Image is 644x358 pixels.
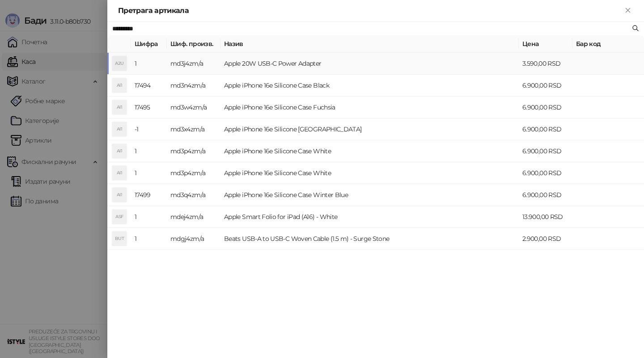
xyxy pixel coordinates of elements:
[167,75,220,97] td: md3n4zm/a
[131,75,167,97] td: 17494
[112,210,127,224] div: ASF
[519,228,572,250] td: 2.900,00 RSD
[112,232,127,246] div: BUT
[572,35,644,53] th: Бар код
[220,53,519,75] td: Apple 20W USB-C Power Adapter
[112,100,127,114] div: AI1
[167,35,220,53] th: Шиф. произв.
[167,228,220,250] td: mdgj4zm/a
[167,53,220,75] td: md3j4zm/a
[519,75,572,97] td: 6.900,00 RSD
[131,206,167,228] td: 1
[167,97,220,118] td: md3w4zm/a
[112,78,127,93] div: AI1
[131,228,167,250] td: 1
[519,162,572,184] td: 6.900,00 RSD
[131,35,167,53] th: Шифра
[167,206,220,228] td: mdej4zm/a
[131,118,167,140] td: -1
[519,118,572,140] td: 6.900,00 RSD
[519,35,572,53] th: Цена
[220,206,519,228] td: Apple Smart Folio for iPad (A16) - White
[167,118,220,140] td: md3x4zm/a
[167,162,220,184] td: md3p4zm/a
[519,53,572,75] td: 3.590,00 RSD
[623,5,633,16] button: Close
[131,97,167,118] td: 17495
[131,184,167,206] td: 17499
[519,184,572,206] td: 6.900,00 RSD
[220,75,519,97] td: Apple iPhone 16e Silicone Case Black
[220,162,519,184] td: Apple iPhone 16e Silicone Case White
[220,118,519,140] td: Apple iPhone 16e Silicone [GEOGRAPHIC_DATA]
[112,188,127,202] div: AI1
[519,97,572,118] td: 6.900,00 RSD
[220,184,519,206] td: Apple iPhone 16e Silicone Case Winter Blue
[220,228,519,250] td: Beats USB-A to USB-C Woven Cable (1.5 m) - Surge Stone
[112,122,127,136] div: AI1
[220,35,519,53] th: Назив
[131,53,167,75] td: 1
[112,56,127,71] div: A2U
[220,140,519,162] td: Apple iPhone 16e Silicone Case White
[118,5,623,16] div: Претрага артикала
[167,184,220,206] td: md3q4zm/a
[112,166,127,180] div: AI1
[519,206,572,228] td: 13.900,00 RSD
[131,162,167,184] td: 1
[519,140,572,162] td: 6.900,00 RSD
[220,97,519,118] td: Apple iPhone 16e Silicone Case Fuchsia
[131,140,167,162] td: 1
[112,144,127,158] div: AI1
[167,140,220,162] td: md3p4zm/a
